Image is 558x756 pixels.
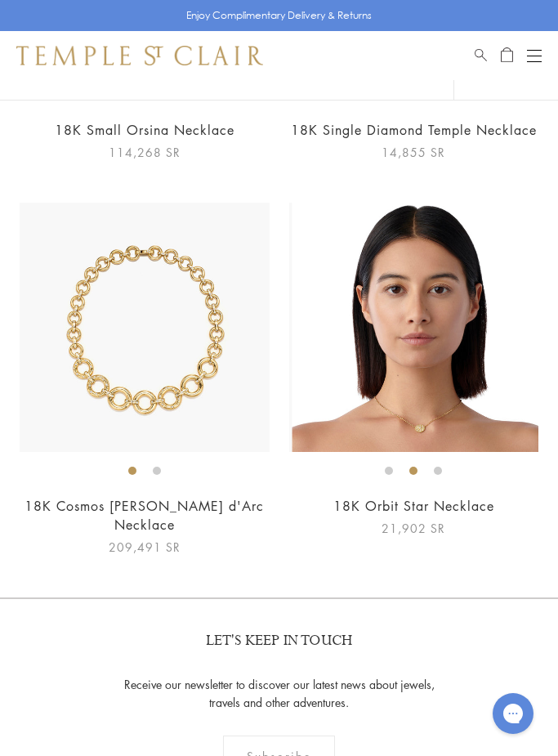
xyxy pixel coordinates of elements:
[484,687,542,740] iframe: Gorgias live chat messenger
[475,46,487,65] a: Search
[333,497,494,515] a: 18K Orbit Star Necklace
[206,632,352,651] p: LET'S KEEP IN TOUCH
[55,121,234,139] a: 18K Small Orsina Necklace
[114,675,444,711] p: Receive our newsletter to discover our latest news about jewels, travels and other adventures.
[16,46,263,65] img: Temple St. Clair
[382,519,445,538] span: 21,902 SR
[109,538,181,557] span: 209,491 SR
[382,143,445,162] span: 14,855 SR
[291,121,537,139] a: 18K Single Diamond Temple Necklace
[292,203,542,453] img: 18K Orbit Star Necklace
[527,46,542,65] button: Open navigation
[186,7,372,24] p: Enjoy Complimentary Delivery & Returns
[501,46,513,65] a: Open Shopping Bag
[25,497,264,534] a: 18K Cosmos [PERSON_NAME] d'Arc Necklace
[109,143,181,162] span: 114,268 SR
[20,203,270,453] img: 18K Cosmos Jean d'Arc Necklace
